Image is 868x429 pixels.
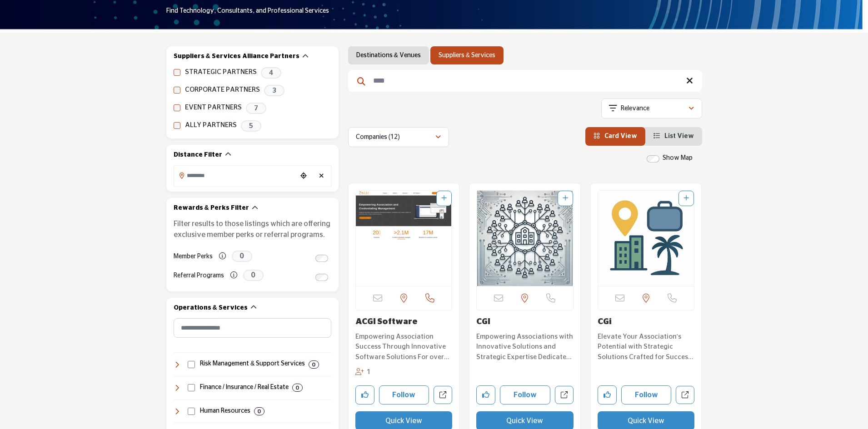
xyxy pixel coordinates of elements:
[312,361,315,368] b: 0
[500,385,550,404] button: Follow
[356,133,400,142] p: Companies (12)
[683,195,689,202] a: Add To List
[563,195,568,202] a: Add To List
[476,385,495,404] button: Like company
[174,122,180,129] input: ALLY PARTNERS checkbox
[174,268,224,284] label: Referral Programs
[174,104,180,111] input: EVENT PARTNERS checkbox
[185,103,242,113] label: EVENT PARTNERS
[355,332,453,363] p: Empowering Association Success Through Innovative Software Solutions For over twenty years, the c...
[188,384,195,391] input: Select Finance / Insurance / Real Estate checkbox
[200,383,289,392] h4: Finance / Insurance / Real Estate: Financial management, accounting, insurance, banking, payroll,...
[476,330,574,363] a: Empowering Associations with Innovative Solutions and Strategic Expertise Dedicated to advancing ...
[297,167,310,186] div: Choose your current location
[174,318,331,338] input: Search Category
[476,318,490,326] a: CGI
[185,120,237,131] label: ALLY PARTNERS
[264,85,284,96] span: 3
[621,385,672,404] button: Follow
[604,133,637,139] span: Card View
[243,270,264,281] span: 0
[585,127,645,146] li: Card View
[174,249,213,265] label: Member Perks
[355,330,453,363] a: Empowering Association Success Through Innovative Software Solutions For over twenty years, the c...
[676,386,694,404] a: Open cgi8 in new tab
[315,255,328,262] input: Switch to Member Perks
[598,330,695,363] a: Elevate Your Association's Potential with Strategic Solutions Crafted for Success. With a deep-ro...
[598,385,617,404] button: Like company
[348,127,449,147] button: Companies (12)
[621,104,649,113] p: Relevance
[598,332,695,363] p: Elevate Your Association's Potential with Strategic Solutions Crafted for Success. With a deep-ro...
[477,191,573,286] a: Open Listing in new tab
[434,386,452,404] a: Open acgi-software in new tab
[355,367,371,378] div: Followers
[188,361,195,368] input: Select Risk Management & Support Services checkbox
[598,191,694,286] a: Open Listing in new tab
[348,70,702,92] input: Search Keyword
[254,407,264,415] div: 0 Results For Human Resources
[439,51,495,60] a: Suppliers & Services
[241,120,261,132] span: 5
[653,133,694,139] a: View List
[174,204,249,213] h2: Rewards & Perks Filter
[555,386,574,404] a: Open cgi7 in new tab
[200,407,250,416] h4: Human Resources: Services and solutions for employee management, benefits, recruiting, compliance...
[174,52,299,61] h2: Suppliers & Services Alliance Partners
[476,317,574,327] h3: CGI
[663,153,693,163] label: Show Map
[379,385,429,404] button: Follow
[598,317,695,327] h3: CGi
[296,385,299,391] b: 0
[185,67,257,78] label: STRATEGIC PARTNERS
[664,133,694,139] span: List View
[174,69,180,76] input: STRATEGIC PARTNERS checkbox
[258,408,261,414] b: 0
[309,360,319,369] div: 0 Results For Risk Management & Support Services
[356,191,452,286] a: Open Listing in new tab
[598,191,694,286] img: CGi
[594,133,637,139] a: View Card
[315,167,329,186] div: Clear search location
[355,318,418,326] a: ACGI Software
[441,195,447,202] a: Add To List
[315,274,328,281] input: Switch to Referral Programs
[200,360,305,369] h4: Risk Management & Support Services: Services for cancellation insurance and transportation soluti...
[645,127,702,146] li: List View
[185,85,260,95] label: CORPORATE PARTNERS
[174,167,297,184] input: Search Location
[367,369,371,375] span: 1
[174,151,222,160] h2: Distance Filter
[246,103,266,114] span: 7
[355,385,374,404] button: Like company
[166,7,329,16] p: Find Technology, Consultants, and Professional Services
[174,304,248,313] h2: Operations & Services
[261,67,281,79] span: 4
[355,317,453,327] h3: ACGI Software
[356,191,452,286] img: ACGI Software
[601,99,702,118] button: Relevance
[174,87,180,94] input: CORPORATE PARTNERS checkbox
[232,251,252,262] span: 0
[477,191,573,286] img: CGI
[356,51,421,60] a: Destinations & Venues
[188,408,195,415] input: Select Human Resources checkbox
[598,318,612,326] a: CGi
[476,332,574,363] p: Empowering Associations with Innovative Solutions and Strategic Expertise Dedicated to advancing ...
[292,384,303,392] div: 0 Results For Finance / Insurance / Real Estate
[174,218,331,240] p: Filter results to those listings which are offering exclusive member perks or referral programs.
